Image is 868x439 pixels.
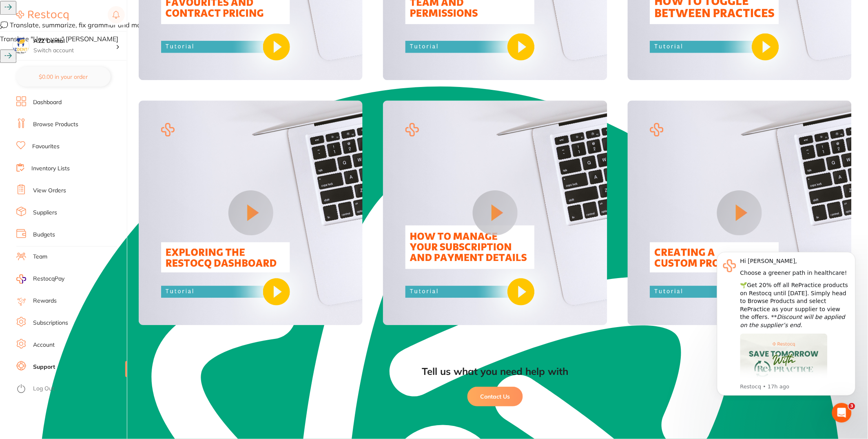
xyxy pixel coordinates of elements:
[13,38,29,54] img: A2Z Dental
[16,274,64,284] a: RestocqPay
[832,403,852,423] iframe: Intercom live chat
[33,253,47,261] a: Team
[33,98,62,107] a: Dashboard
[33,341,55,349] a: Account
[467,387,523,406] button: Contact Us
[33,47,116,55] p: Switch account
[139,100,363,325] img: Video 10
[849,403,855,410] span: 3
[383,100,607,325] img: Video 11
[628,100,852,325] img: Video 12
[33,385,54,393] a: Log Out
[705,245,868,401] iframe: Intercom notifications message
[16,274,26,284] img: RestocqPay
[139,387,852,406] a: Contact Us
[31,165,70,173] a: Inventory Lists
[33,297,57,305] a: Rewards
[33,120,78,129] a: Browse Products
[33,187,66,195] a: View Orders
[33,37,116,45] h4: A2Z Dental
[33,319,68,327] a: Subscriptions
[16,383,124,396] button: Log Out
[33,231,55,239] a: Budgets
[33,209,57,217] a: Suppliers
[16,11,69,20] img: Restocq Logo
[16,67,111,87] button: $0.00 in your order
[32,143,60,151] a: Favourites
[33,275,64,283] span: RestocqPay
[33,363,55,371] a: Support
[16,6,69,25] a: Restocq Logo
[139,366,852,377] div: Tell us what you need help with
